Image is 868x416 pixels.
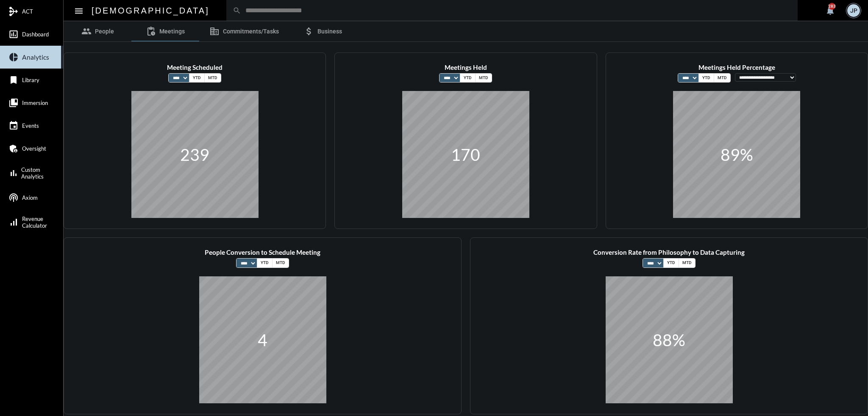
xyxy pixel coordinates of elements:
mat-icon: signal_cellular_alt [8,217,19,227]
div: 88% [653,330,685,350]
button: MTD [476,74,492,82]
h3: Meetings Held [345,63,586,71]
mat-icon: corporate_fare [209,26,220,36]
mat-icon: collections_bookmark [8,98,19,108]
a: Business [289,21,357,41]
mat-button-toggle-group: Font Style [678,73,731,83]
span: Meetings [159,28,185,35]
mat-icon: insert_chart_outlined [8,29,19,39]
h3: Meetings Held Percentage [617,63,857,71]
a: Commitments/Tasks [199,21,289,41]
h3: People Conversion to Schedule Meeting [75,248,451,256]
mat-button-toggle-group: Font Style [168,73,221,83]
div: 239 [180,145,209,164]
span: Analytics [22,53,49,61]
span: Custom Analytics [21,166,61,180]
mat-icon: admin_panel_settings [8,143,19,154]
button: MTD [205,74,221,82]
span: Oversight [22,145,46,152]
mat-icon: bar_chart [8,168,18,178]
span: Library [22,77,39,83]
h3: Meeting Scheduled [75,63,315,71]
button: YTD [460,74,475,82]
div: 4 [258,330,267,350]
mat-button-toggle-group: Font Style [439,73,492,83]
span: Axiom [22,194,38,201]
mat-button-toggle-group: Font Style [236,258,289,267]
span: ACT [22,8,33,15]
mat-icon: event [8,121,19,131]
mat-icon: search [233,6,241,15]
span: Dashboard [22,31,49,38]
mat-button-toggle-group: Font Style [643,258,696,267]
div: JP [847,4,860,17]
button: YTD [257,259,272,267]
span: Events [22,122,39,129]
mat-icon: notifications [825,6,835,16]
mat-icon: bookmark [8,75,19,85]
button: MTD [714,74,730,82]
span: Revenue Calculator [22,215,47,229]
div: 170 [451,145,480,164]
mat-icon: Side nav toggle icon [74,6,84,16]
h3: Conversion Rate from Philosophy to Data Capturing [481,248,857,256]
mat-icon: pie_chart [8,52,19,62]
span: Commitments/Tasks [223,28,279,35]
h2: [DEMOGRAPHIC_DATA] [92,4,209,17]
button: MTD [679,259,695,267]
mat-icon: group [81,26,92,36]
button: YTD [189,74,204,82]
button: YTD [699,74,714,82]
div: 89% [721,145,753,164]
mat-icon: podcasts [8,193,19,203]
span: People [95,28,114,35]
mat-icon: pending_actions [146,26,156,36]
span: Business [317,28,342,35]
mat-icon: mediation [8,6,19,17]
a: People [64,21,131,41]
mat-icon: attach_money [304,26,314,36]
button: MTD [273,259,289,267]
a: Meetings [131,21,199,41]
button: YTD [664,259,679,267]
span: Immersion [22,99,48,106]
div: 283 [829,3,835,10]
button: Toggle sidenav [70,2,87,19]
